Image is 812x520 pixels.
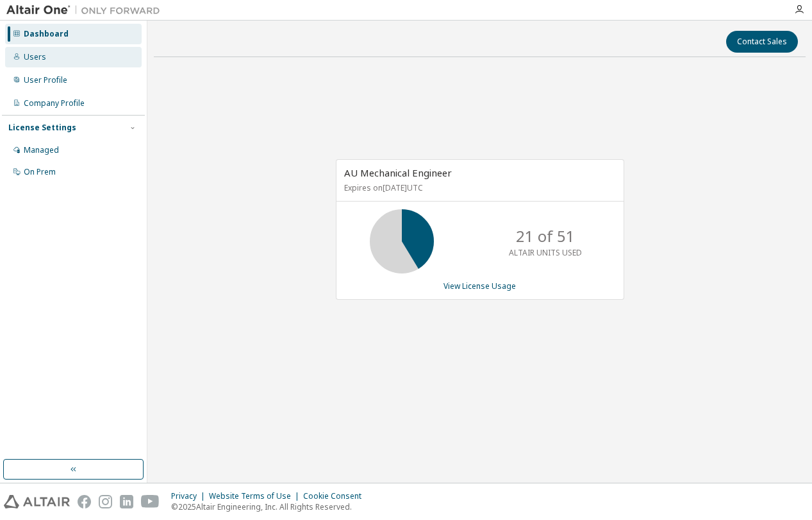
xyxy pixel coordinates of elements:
[171,501,369,512] p: © 2025 Altair Engineering, Inc. All Rights Reserved.
[141,495,160,508] img: youtube.svg
[24,52,46,62] div: Users
[120,495,133,508] img: linkedin.svg
[4,495,70,508] img: altair_logo.svg
[24,167,56,177] div: On Prem
[24,75,67,85] div: User Profile
[516,225,575,247] p: 21 of 51
[24,29,69,39] div: Dashboard
[24,145,59,155] div: Managed
[78,495,91,508] img: facebook.svg
[8,123,76,133] div: License Settings
[443,281,516,291] a: View License Usage
[99,495,112,508] img: instagram.svg
[209,491,303,501] div: Website Terms of Use
[171,491,209,501] div: Privacy
[344,182,613,193] p: Expires on [DATE] UTC
[303,491,369,501] div: Cookie Consent
[6,4,167,17] img: Altair One
[726,31,798,53] button: Contact Sales
[24,98,85,108] div: Company Profile
[344,166,452,179] span: AU Mechanical Engineer
[509,247,582,258] p: ALTAIR UNITS USED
